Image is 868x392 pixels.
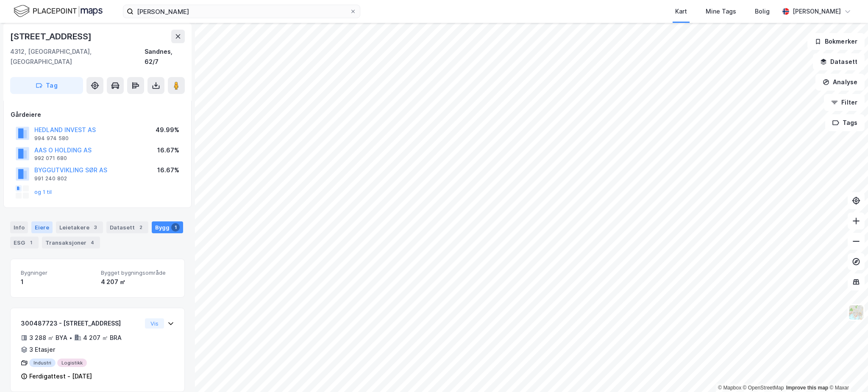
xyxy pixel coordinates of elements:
div: 3 288 ㎡ BYA [29,333,67,343]
div: 1 [171,223,180,232]
div: 994 974 580 [34,135,69,142]
div: 4312, [GEOGRAPHIC_DATA], [GEOGRAPHIC_DATA] [10,47,145,67]
button: Tag [10,77,83,94]
span: Bygninger [21,269,94,276]
div: 3 [91,223,100,232]
div: 16.67% [157,145,179,155]
div: 1 [21,277,94,287]
div: Leietakere [56,221,103,233]
input: Søk på adresse, matrikkel, gårdeiere, leietakere eller personer [134,5,350,18]
img: Z [848,304,864,320]
div: 991 240 802 [34,175,67,182]
div: Info [10,221,28,233]
button: Tags [825,114,865,131]
button: Datasett [813,53,865,70]
div: 300487723 - [STREET_ADDRESS] [21,318,142,329]
div: Kart [675,6,687,17]
div: 992 071 680 [34,155,67,162]
button: Vis [145,318,164,329]
a: OpenStreetMap [743,385,784,391]
div: 2 [136,223,145,232]
div: Transaksjoner [42,237,100,248]
div: 16.67% [157,165,179,175]
div: 1 [27,238,35,247]
div: • [69,334,72,341]
div: Eiere [31,221,53,233]
div: 3 Etasjer [29,345,55,355]
div: Bolig [755,6,770,17]
button: Bokmerker [807,33,865,50]
div: Gårdeiere [11,110,184,120]
button: Filter [824,94,865,111]
div: [PERSON_NAME] [793,6,841,17]
div: Sandnes, 62/7 [145,47,185,67]
div: Mine Tags [706,6,736,17]
div: 4 207 ㎡ [101,277,174,287]
div: Bygg [152,221,183,233]
div: 49.99% [156,125,179,135]
span: Bygget bygningsområde [101,269,174,276]
div: 4 [88,238,97,247]
a: Improve this map [786,385,828,391]
div: ESG [10,237,39,248]
div: Ferdigattest - [DATE] [29,371,92,381]
iframe: Chat Widget [826,351,868,392]
img: logo.f888ab2527a4732fd821a326f86c7f29.svg [14,4,103,19]
button: Analyse [815,74,865,91]
div: Kontrollprogram for chat [826,351,868,392]
div: 4 207 ㎡ BRA [83,333,122,343]
div: Datasett [106,221,148,233]
a: Mapbox [718,385,741,391]
div: [STREET_ADDRESS] [10,30,93,43]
